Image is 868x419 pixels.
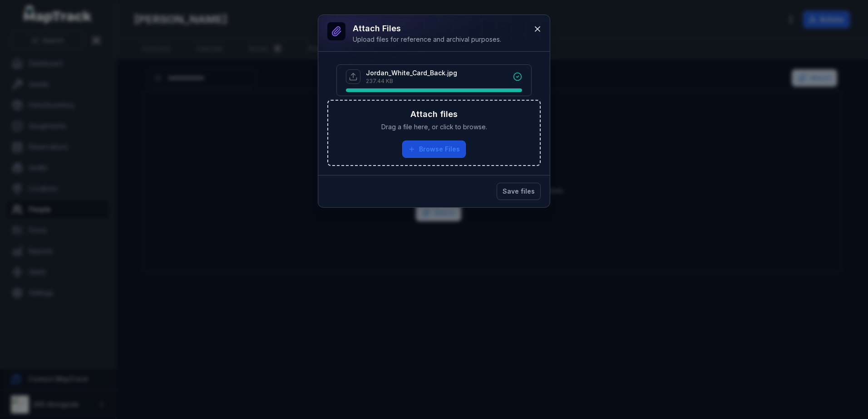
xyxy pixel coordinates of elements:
h3: Attach Files [353,22,501,35]
div: Upload files for reference and archival purposes. [353,35,501,44]
button: Save files [497,183,541,200]
h3: Attach files [410,108,458,121]
span: Drag a file here, or click to browse. [381,122,487,132]
p: Jordan_White_Card_Back.jpg [366,68,457,78]
p: 237.44 KB [366,78,457,85]
button: Browse Files [402,141,466,158]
